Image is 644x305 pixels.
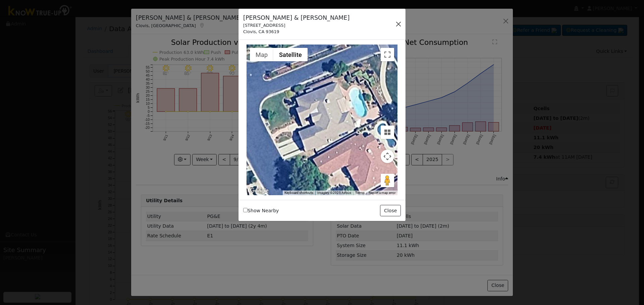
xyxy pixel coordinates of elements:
[248,186,270,195] a: Open this area in Google Maps (opens a new window)
[381,174,394,187] button: Drag Pegman onto the map to open Street View
[248,186,270,195] img: Google
[273,48,308,61] button: Show satellite imagery
[243,28,350,35] div: Clovis, CA 93619
[243,207,279,214] label: Show Nearby
[380,205,400,216] button: Close
[250,48,273,61] button: Show street map
[243,22,350,28] div: [STREET_ADDRESS]
[381,150,394,163] button: Map camera controls
[381,48,394,61] button: Toggle fullscreen view
[355,191,365,195] a: Terms (opens in new tab)
[243,208,248,212] input: Show Nearby
[243,13,350,22] h5: [PERSON_NAME] & [PERSON_NAME]
[369,191,395,195] a: Report a map error
[284,190,313,195] button: Keyboard shortcuts
[317,191,351,195] span: Imagery ©2025 Airbus
[381,126,394,139] button: Tilt map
